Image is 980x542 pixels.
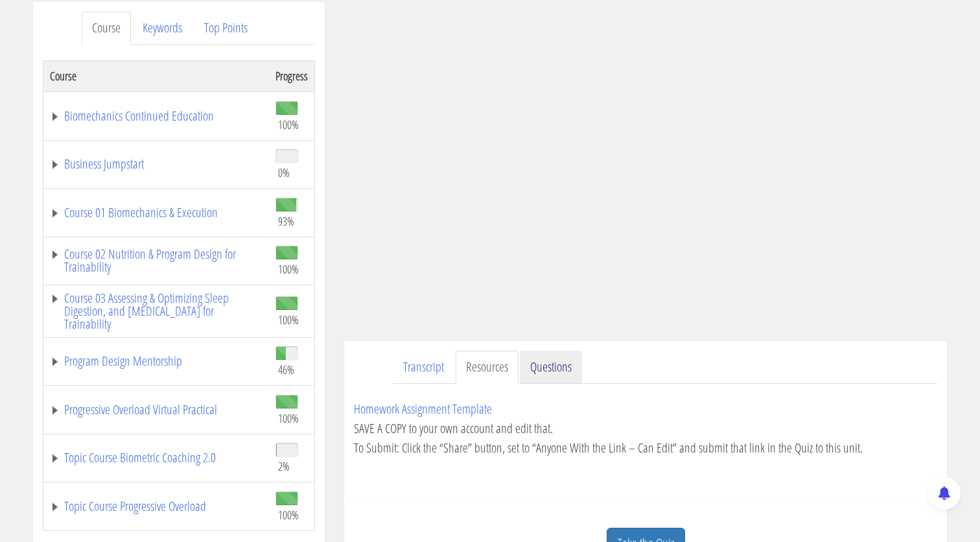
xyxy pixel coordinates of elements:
a: Business Jumpstart [50,158,262,171]
a: Questions [520,351,582,384]
a: Resources [456,351,519,384]
span: 100% [278,312,299,327]
span: 100% [278,411,299,425]
a: Course [82,12,131,45]
a: Transcript [393,351,454,384]
span: 46% [278,362,294,377]
span: 93% [278,214,294,228]
p: SAVE A COPY to your own account and edit that. To Submit: Click the “Share” button, set to “Anyon... [354,399,937,458]
span: 0% [278,165,290,180]
span: 100% [278,117,299,132]
a: Topic Course Progressive Overload [50,500,262,513]
span: 2% [278,459,290,473]
a: Program Design Mentorship [50,355,262,368]
a: Course 02 Nutrition & Program Design for Trainability [50,248,262,274]
span: 100% [278,508,299,522]
th: Progress [269,60,315,91]
a: Homework Assignment Template [354,400,492,418]
a: Topic Course Biometric Coaching 2.0 [50,451,262,464]
a: Course 01 Biomechanics & Execution [50,206,262,219]
a: Keywords [132,12,192,45]
a: Top Points [194,12,258,45]
a: Biomechanics Continued Education [50,110,262,123]
th: Course [43,60,270,91]
a: Progressive Overload Virtual Practical [50,403,262,416]
a: Course 03 Assessing & Optimizing Sleep Digestion, and [MEDICAL_DATA] for Trainability [50,292,262,331]
span: 100% [278,262,299,276]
